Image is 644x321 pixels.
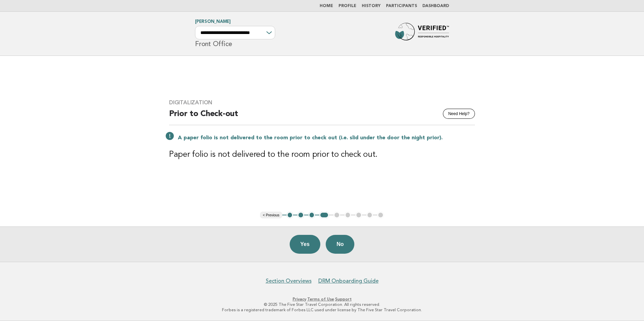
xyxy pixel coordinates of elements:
h3: Paper folio is not delivered to the room prior to check out. [169,149,475,160]
p: A paper folio is not delivered to the room prior to check out (i.e. slid under the door the night... [178,135,475,141]
p: · · [116,296,528,302]
h2: Prior to Check-out [169,109,475,125]
button: 2 [297,212,304,218]
button: 1 [287,212,293,218]
button: Need Help? [443,109,475,119]
a: Profile [339,4,356,8]
a: Terms of Use [307,297,334,301]
a: Dashboard [422,4,449,8]
h3: Digitalization [169,99,475,106]
button: Yes [290,235,321,254]
a: Support [335,297,352,301]
a: History [362,4,381,8]
button: 4 [319,212,329,218]
button: 3 [309,212,315,218]
h1: Front Office [195,20,275,47]
a: Section Overviews [266,278,312,284]
a: Privacy [293,297,306,301]
button: < Previous [260,212,282,218]
p: Forbes is a registered trademark of Forbes LLC used under license by The Five Star Travel Corpora... [116,307,528,313]
img: Forbes Travel Guide [395,23,449,44]
p: © 2025 The Five Star Travel Corporation. All rights reserved. [116,302,528,307]
a: [PERSON_NAME] [195,20,231,24]
a: Participants [386,4,417,8]
a: DRM Onboarding Guide [318,278,379,284]
a: Home [320,4,333,8]
button: No [326,235,354,254]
